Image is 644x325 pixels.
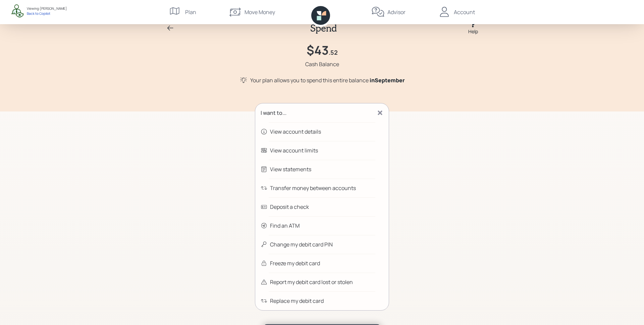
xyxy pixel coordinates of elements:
div: Change my debit card PIN [270,240,333,248]
div: Report my debit card lost or stolen [270,278,353,286]
div: Replace my debit card [270,297,324,305]
div: Move Money [245,8,275,16]
div: Advisor [387,8,406,16]
div: Account [454,8,475,16]
span: in September [370,77,405,84]
h1: $43 [307,43,329,57]
div: Transfer money between accounts [270,184,356,192]
h4: .52 [329,49,338,56]
div: Your plan allows you to spend this entire balance [250,76,405,84]
div: Back to Copilot [27,11,67,16]
div: Help [468,28,478,35]
div: View statements [270,165,311,173]
div: Cash Balance [305,60,339,68]
div: Viewing: [PERSON_NAME] [27,6,67,11]
div: I want to... [261,109,286,117]
div: View account limits [270,146,318,154]
h2: Spend [310,22,337,34]
div: Deposit a check [270,203,309,211]
div: Find an ATM [270,222,300,230]
div: Freeze my debit card [270,259,320,267]
div: Plan [185,8,196,16]
div: View account details [270,128,321,136]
